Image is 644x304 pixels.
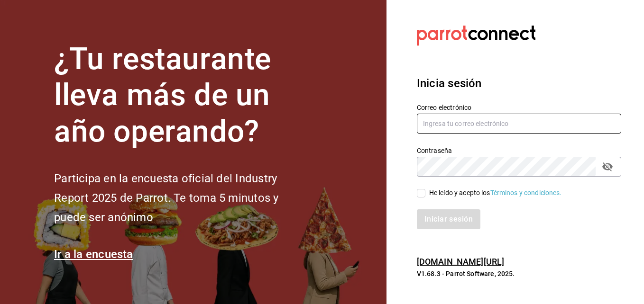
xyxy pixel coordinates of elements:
[429,188,562,198] div: He leído y acepto los
[417,114,621,134] input: Ingresa tu correo electrónico
[417,257,504,267] a: [DOMAIN_NAME][URL]
[490,189,562,197] a: Términos y condiciones.
[54,41,310,150] h1: ¿Tu restaurante lleva más de un año operando?
[54,248,133,261] a: Ir a la encuesta
[417,104,621,110] label: Correo electrónico
[417,147,621,153] label: Contraseña
[54,169,310,227] h2: Participa en la encuesta oficial del Industry Report 2025 de Parrot. Te toma 5 minutos y puede se...
[417,75,621,92] h3: Inicia sesión
[417,269,621,278] p: V1.68.3 - Parrot Software, 2025.
[599,159,616,175] button: passwordField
